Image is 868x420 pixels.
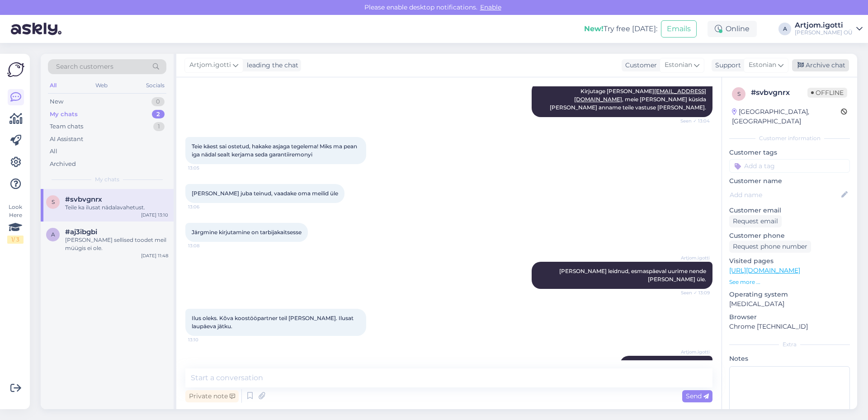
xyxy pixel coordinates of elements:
div: Customer information [729,134,850,142]
input: Add name [730,190,840,200]
p: See more ... [729,278,850,286]
div: All [48,80,58,91]
span: Offline [807,88,847,98]
div: [DATE] 11:48 [141,252,168,259]
span: s [52,198,55,205]
span: Artjom.igotti [676,349,710,355]
p: Notes [729,354,850,363]
span: Artjom.igotti [676,255,710,261]
p: Chrome [TECHNICAL_ID] [729,322,850,331]
span: Seen ✓ 13:04 [676,118,710,124]
div: 0 [151,97,165,106]
span: a [51,231,55,238]
div: 1 [153,122,165,131]
span: 13:08 [188,242,222,249]
div: [GEOGRAPHIC_DATA], [GEOGRAPHIC_DATA] [732,107,841,126]
p: Browser [729,312,850,322]
div: Look Here [7,203,24,244]
img: Askly Logo [7,61,24,78]
span: 13:06 [188,203,222,210]
div: A [778,23,791,35]
div: Extra [729,340,850,349]
span: Search customers [56,62,113,71]
span: Kirjutage [PERSON_NAME] , meie [PERSON_NAME] küsida [PERSON_NAME] anname teile vastuse [PERSON_NA... [550,88,708,111]
div: AI Assistant [50,135,83,144]
span: [PERSON_NAME] juba teinud, vaadake oma meilid üle [192,190,338,197]
div: All [50,147,57,156]
button: Emails [661,20,697,38]
p: Customer name [729,176,850,186]
span: Järgmine kirjutamine on tarbijakaitsesse [192,229,302,236]
div: Request phone number [729,241,811,253]
p: Customer phone [729,231,850,241]
span: Send [686,392,709,400]
a: Artjom.igotti[PERSON_NAME] OÜ [795,22,863,36]
span: Estonian [665,60,692,70]
span: [PERSON_NAME] leidnud, esmaspäeval uurime nende [PERSON_NAME] üle. [559,268,708,283]
div: Online [708,21,757,37]
a: [URL][DOMAIN_NAME] [729,266,800,274]
div: Support [712,61,741,70]
span: Estonian [749,60,776,70]
div: Artjom.igotti [795,22,853,29]
div: leading the chat [243,61,298,70]
span: s [737,90,741,97]
div: Customer [622,61,657,70]
div: Archived [50,160,76,169]
div: 1 / 3 [7,236,24,244]
div: Teile ka ilusat nädalavahetust. [65,203,168,212]
div: # svbvgnrx [751,87,807,98]
div: 2 [152,110,165,119]
div: Request email [729,215,782,227]
div: [PERSON_NAME] sellised toodet meil müügis ei ole. [65,236,168,252]
div: Web [94,80,109,91]
p: Customer tags [729,148,850,157]
div: Try free [DATE]: [584,24,657,34]
p: Visited pages [729,256,850,266]
span: My chats [95,175,119,184]
span: Teie käest sai ostetud, hakake asjaga tegelema! Miks ma pean iga nädal sealt kerjama seda garanti... [192,143,359,158]
div: [DATE] 13:10 [141,212,168,218]
span: Artjom.igotti [189,60,231,70]
div: Private note [185,390,239,402]
div: Archive chat [792,59,849,71]
p: [MEDICAL_DATA] [729,299,850,309]
span: Seen ✓ 13:09 [676,289,710,296]
span: 13:05 [188,165,222,171]
p: Customer email [729,206,850,215]
span: 13:10 [188,336,222,343]
span: #svbvgnrx [65,195,102,203]
div: [PERSON_NAME] OÜ [795,29,853,36]
div: New [50,97,63,106]
p: Operating system [729,290,850,299]
span: Ilus oleks. Kõva koostööpartner teil [PERSON_NAME]. Ilusat laupäeva jätku. [192,315,355,330]
div: Socials [144,80,166,91]
input: Add a tag [729,159,850,173]
b: New! [584,24,604,33]
span: #aj3ibgbi [65,228,97,236]
div: Team chats [50,122,83,131]
div: My chats [50,110,78,119]
span: Enable [477,3,504,11]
